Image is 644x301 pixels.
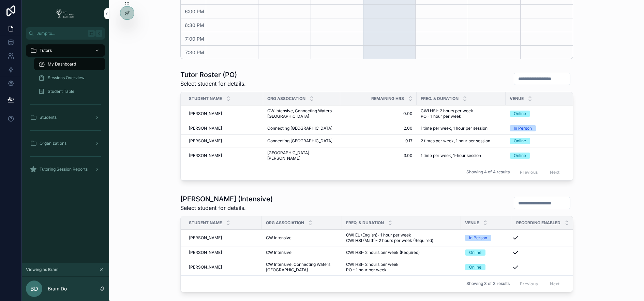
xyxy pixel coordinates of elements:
span: Jump to... [36,31,85,36]
a: Sessions Overview [34,72,105,84]
span: 1 time per week, 1-hour session [421,153,481,158]
span: Venue [510,96,524,101]
a: Connecting [GEOGRAPHIC_DATA] [267,138,336,144]
div: In Person [469,235,487,241]
span: 1 time per week, 1 hour per session [421,126,488,131]
a: [PERSON_NAME] [189,264,258,270]
span: Connecting [GEOGRAPHIC_DATA] [267,138,332,144]
span: Showing 3 of 3 results [466,281,510,286]
a: 2 times per week, 1 hour per session [421,138,501,144]
span: Tutors [40,48,52,53]
a: 1 time per week, 1 hour per session [421,126,501,131]
div: scrollable content [22,40,109,184]
a: Online [510,153,579,159]
span: Connecting [GEOGRAPHIC_DATA] [267,126,332,131]
span: Select student for details. [180,204,273,212]
span: Select student for details. [180,80,246,88]
button: Jump to...K [26,27,105,40]
a: Student Table [34,85,105,98]
span: 7:30 PM [183,49,206,55]
span: Showing 4 of 4 results [466,169,510,175]
a: Online [510,138,579,144]
span: CWI HSI- 2 hours per week (Required) [346,250,420,255]
span: CW Intensive [266,250,291,255]
a: [PERSON_NAME] [189,111,259,116]
span: Remaining Hrs [371,96,404,101]
a: In Person [465,235,508,241]
a: [PERSON_NAME] [189,126,259,131]
span: Student Name [189,96,222,101]
a: Tutors [26,44,105,57]
img: App logo [54,8,77,19]
span: Freq. & Duration [421,96,459,101]
a: Online [465,264,508,270]
h1: Tutor Roster (PO) [180,70,246,80]
div: Online [469,249,481,256]
a: CWI HSI- 2 hours per week (Required) [346,250,457,255]
span: Organizations [40,141,66,146]
a: CW Intensive, Connecting Waters [GEOGRAPHIC_DATA] [267,108,336,119]
div: Online [514,153,526,159]
span: CW Intensive [266,235,291,241]
span: [PERSON_NAME] [189,264,222,270]
div: Online [514,138,526,144]
span: Tutoring Session Reports [40,167,88,172]
a: [PERSON_NAME] [189,235,258,241]
span: Freq. & Duration [346,220,384,226]
a: Tutoring Session Reports [26,163,105,175]
span: Sessions Overview [48,75,85,81]
span: Org Association [266,220,304,226]
a: CWI EL (English)- 1 hour per week CWI HSI (Math)- 2 hours per week (Required) [346,232,457,243]
a: Students [26,111,105,124]
span: [PERSON_NAME] [189,153,222,158]
span: Students [40,115,57,120]
a: My Dashboard [34,58,105,70]
a: 0.00 [344,111,413,116]
span: Venue [465,220,479,226]
span: [PERSON_NAME] [189,138,222,144]
span: [PERSON_NAME] [189,111,222,116]
span: 3.00 [344,153,413,158]
span: Org Association [267,96,305,101]
a: 1 time per week, 1-hour session [421,153,501,158]
span: BD [30,285,38,293]
a: CWI HSI- 2 hours per week PO - 1 hour per week [346,262,457,273]
a: CWI HSI- 2 hours per week PO - 1 hour per week [421,108,501,119]
span: [PERSON_NAME] [189,250,222,255]
div: Online [514,111,526,117]
a: CW Intensive [266,250,338,255]
div: Online [469,264,481,270]
a: Connecting [GEOGRAPHIC_DATA] [267,126,336,131]
span: My Dashboard [48,61,76,67]
a: 2.00 [344,126,413,131]
a: Online [465,249,508,256]
p: Bram Do [48,285,67,292]
a: [PERSON_NAME] [189,153,259,158]
span: Student Name [189,220,222,226]
a: Organizations [26,137,105,149]
span: Recording Enabled [516,220,560,226]
span: [PERSON_NAME] [189,126,222,131]
span: 2 times per week, 1 hour per session [421,138,490,144]
span: CWI HSI- 2 hours per week PO - 1 hour per week [346,262,440,273]
span: [PERSON_NAME] [189,235,222,241]
a: Online [510,111,579,117]
span: Student Table [48,89,74,94]
a: [PERSON_NAME] [189,138,259,144]
a: CW Intensive [266,235,338,241]
h1: [PERSON_NAME] (Intensive) [180,194,273,204]
span: 6:30 PM [183,22,206,28]
div: In Person [514,125,532,131]
a: [GEOGRAPHIC_DATA][PERSON_NAME] [267,150,336,161]
a: [PERSON_NAME] [189,250,258,255]
span: K [96,31,102,36]
span: CW Intensive, Connecting Waters [GEOGRAPHIC_DATA] [266,262,338,273]
a: 9.17 [344,138,413,144]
